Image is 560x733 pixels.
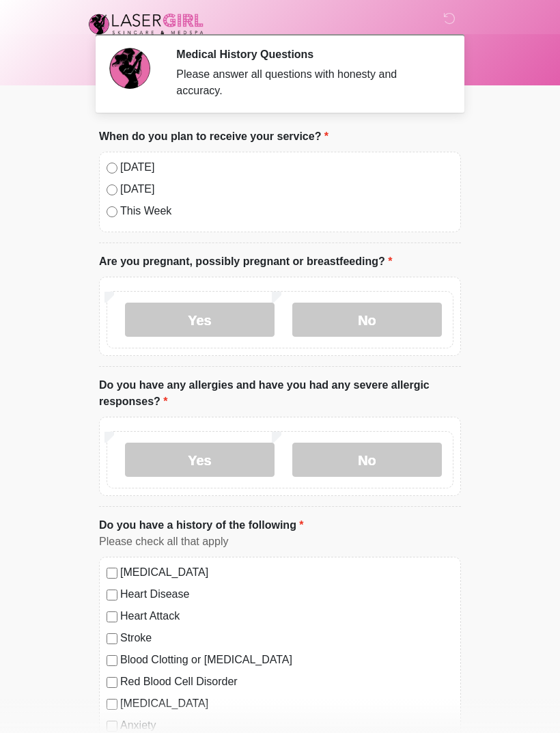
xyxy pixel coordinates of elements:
[107,568,117,579] input: [MEDICAL_DATA]
[120,608,453,624] label: Heart Attack
[120,159,453,176] label: [DATE]
[120,564,453,581] label: [MEDICAL_DATA]
[125,303,275,337] label: Yes
[107,655,117,666] input: Blood Clotting or [MEDICAL_DATA]
[99,128,328,145] label: When do you plan to receive your service?
[99,253,392,270] label: Are you pregnant, possibly pregnant or breastfeeding?
[99,517,304,534] label: Do you have a history of the following
[107,611,117,622] input: Heart Attack
[107,206,117,217] input: This Week
[120,586,453,603] label: Heart Disease
[120,695,453,712] label: [MEDICAL_DATA]
[109,48,150,89] img: Agent Avatar
[176,48,440,61] h2: Medical History Questions
[292,303,442,337] label: No
[107,590,117,600] input: Heart Disease
[120,203,453,219] label: This Week
[120,630,453,646] label: Stroke
[107,163,117,174] input: [DATE]
[99,534,461,550] div: Please check all that apply
[120,181,453,197] label: [DATE]
[107,184,117,195] input: [DATE]
[125,443,275,477] label: Yes
[176,66,440,99] div: Please answer all questions with honesty and accuracy.
[85,10,207,38] img: Laser Girl Med Spa LLC Logo
[107,699,117,710] input: [MEDICAL_DATA]
[292,443,442,477] label: No
[120,652,453,668] label: Blood Clotting or [MEDICAL_DATA]
[99,377,461,410] label: Do you have any allergies and have you had any severe allergic responses?
[120,674,453,690] label: Red Blood Cell Disorder
[107,721,117,732] input: Anxiety
[107,677,117,688] input: Red Blood Cell Disorder
[107,633,117,644] input: Stroke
